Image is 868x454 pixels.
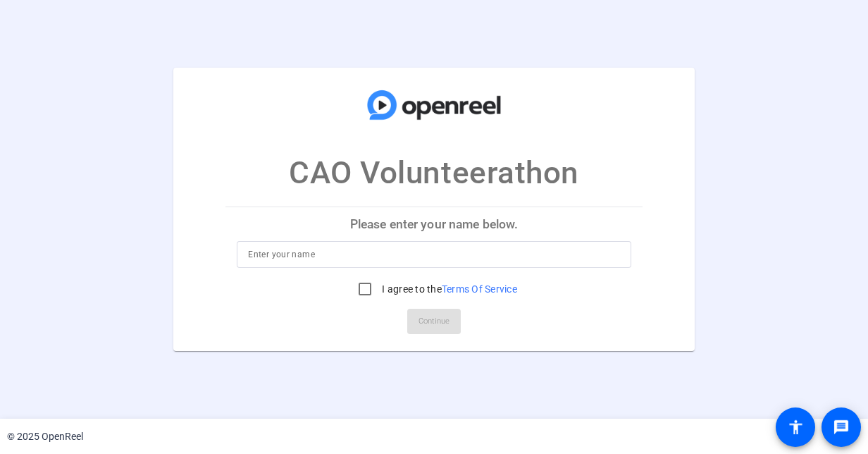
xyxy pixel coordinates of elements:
mat-icon: message [833,419,850,436]
input: Enter your name [248,246,619,263]
p: CAO Volunteerathon [289,149,579,196]
a: Terms Of Service [442,283,517,295]
label: I agree to the [379,282,517,296]
mat-icon: accessibility [787,419,804,436]
p: Please enter your name below. [225,207,642,241]
img: company-logo [364,82,504,128]
div: © 2025 OpenReel [7,429,83,444]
